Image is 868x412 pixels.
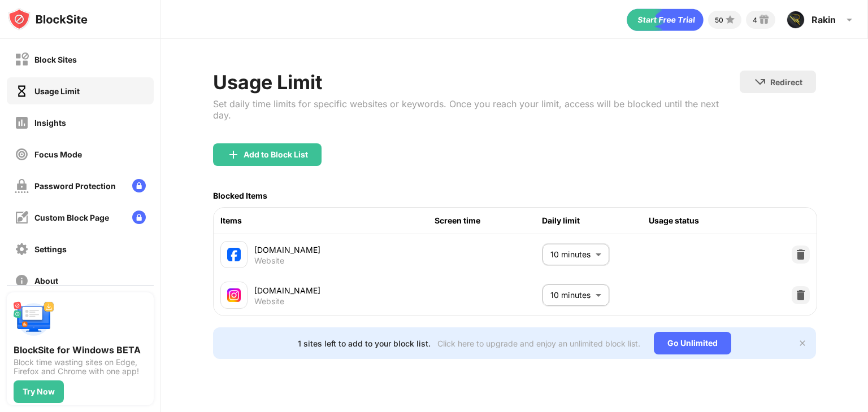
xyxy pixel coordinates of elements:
div: Rakin [811,14,836,25]
div: 1 sites left to add to your block list. [298,339,431,348]
div: Items [220,214,435,227]
img: favicons [227,288,241,302]
p: 10 minutes [550,289,591,301]
div: [DOMAIN_NAME] [254,284,435,296]
img: favicons [227,248,241,261]
div: BlockSite for Windows BETA [14,344,147,356]
p: 10 minutes [550,248,591,261]
div: animation [627,8,704,31]
img: logo-blocksite.svg [8,8,88,30]
img: block-off.svg [15,52,29,67]
img: focus-off.svg [15,147,29,161]
div: Set daily time limits for specific websites or keywords. Once you reach your limit, access will b... [213,98,740,121]
div: Website [254,296,284,306]
div: Redirect [770,77,802,87]
img: lock-menu.svg [132,211,146,224]
div: Block Sites [34,55,77,64]
div: Go Unlimited [654,332,731,354]
div: Settings [34,244,67,254]
div: [DOMAIN_NAME] [254,244,435,256]
img: reward-small.svg [757,13,771,27]
img: x-button.svg [798,339,807,348]
img: password-protection-off.svg [15,179,29,193]
img: points-small.svg [723,13,737,27]
img: time-usage-on.svg [15,84,29,98]
div: Website [254,256,284,266]
div: Usage Limit [34,86,80,96]
div: Insights [34,118,66,128]
div: 50 [715,16,723,24]
div: Usage Limit [213,71,740,94]
img: lock-menu.svg [132,179,146,192]
div: Custom Block Page [34,213,109,222]
div: Click here to upgrade and enjoy an unlimited block list. [437,339,640,348]
div: Password Protection [34,181,116,191]
div: About [34,276,58,286]
img: customize-block-page-off.svg [15,211,29,225]
div: Focus Mode [34,150,82,159]
img: insights-off.svg [15,116,29,130]
div: Screen time [435,214,542,227]
div: Daily limit [542,214,649,227]
div: Block time wasting sites on Edge, Firefox and Chrome with one app! [14,358,147,376]
img: settings-off.svg [15,242,29,256]
div: Add to Block List [244,150,308,159]
div: Try Now [23,387,55,396]
div: Blocked Items [213,191,267,200]
img: about-off.svg [15,274,29,288]
div: 4 [753,16,757,24]
img: ACg8ocIwXCPTNIxEXaKfDa6tyikhho_hiE8OepqrukiqflSMPuI0Y74=s96-c [787,11,805,29]
img: push-desktop.svg [14,299,54,340]
div: Usage status [649,214,756,227]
